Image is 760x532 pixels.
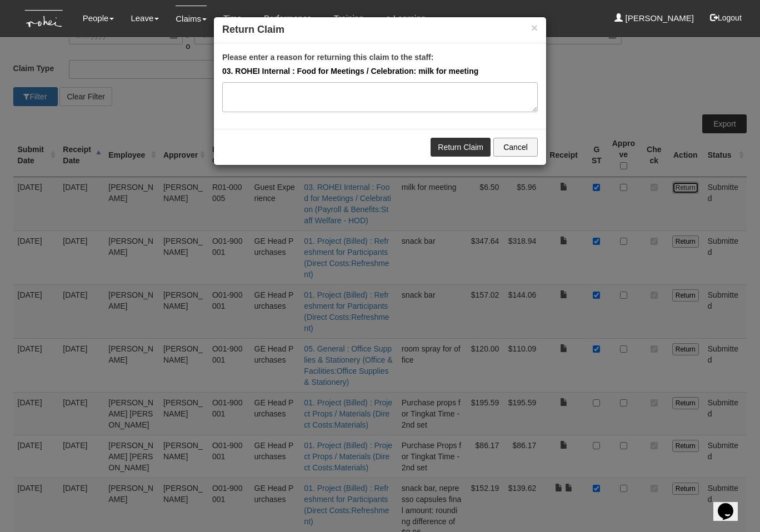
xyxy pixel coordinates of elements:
[713,488,749,521] iframe: chat widget
[222,23,538,37] h4: Return Claim
[222,67,478,76] strong: 03. ROHEI Internal : Food for Meetings / Celebration: milk for meeting
[431,138,491,157] a: Return Claim
[531,22,538,33] button: ×
[493,138,538,157] button: Cancel
[222,52,433,63] label: Please enter a reason for returning this claim to the staff:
